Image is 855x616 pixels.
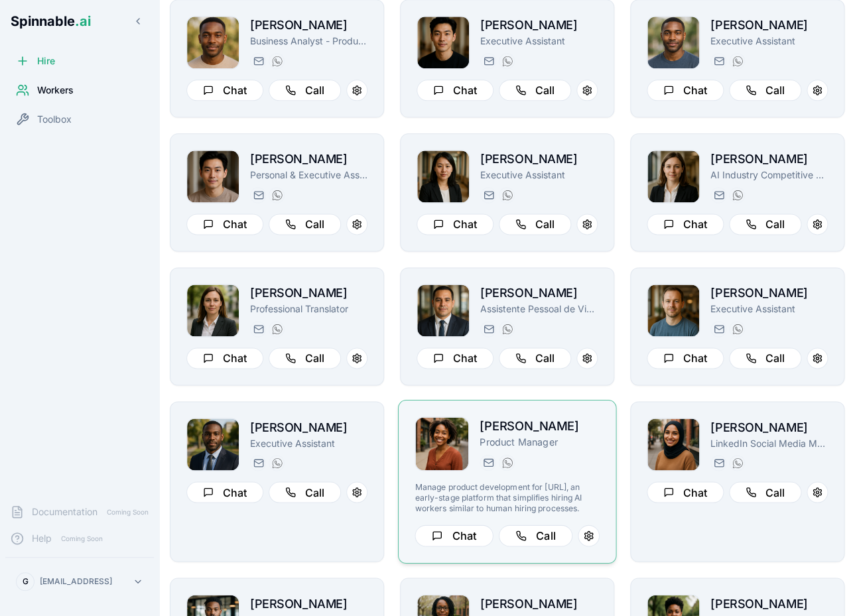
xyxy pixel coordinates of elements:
[729,455,745,471] button: WhatsApp
[729,321,745,337] button: WhatsApp
[187,284,239,336] img: Ingrid Gruber
[647,17,699,68] img: Adam Larsen
[732,190,743,200] img: WhatsApp
[480,53,496,69] button: Send email to duc.goto@getspinnable.ai
[272,324,283,334] img: WhatsApp
[729,214,801,235] button: Call
[647,284,699,336] img: Julian Petrov
[647,481,724,503] button: Chat
[417,284,469,336] img: Dominic Singh
[417,214,493,235] button: Chat
[250,436,367,450] p: Executive Assistant
[186,214,263,235] button: Chat
[480,34,598,48] p: Executive Assistant
[710,168,828,182] p: AI Industry Competitive Analyst
[272,190,283,200] img: WhatsApp
[710,284,828,302] h2: [PERSON_NAME]
[32,505,98,519] span: Documentation
[11,13,91,29] span: Spinnable
[250,168,367,182] p: Personal & Executive Assistant
[269,347,341,369] button: Call
[186,80,263,101] button: Chat
[250,34,367,48] p: Business Analyst - Product Metrics
[480,16,598,34] h2: [PERSON_NAME]
[710,455,726,471] button: Send email to elena.patterson@getspinnable.ai
[502,190,513,200] img: WhatsApp
[75,13,91,29] span: .ai
[480,321,496,337] button: Send email to lucas.silva@getspinnable.ai
[710,34,828,48] p: Executive Assistant
[729,80,801,101] button: Call
[732,458,743,468] img: WhatsApp
[415,524,493,546] button: Chat
[11,568,149,595] button: G[EMAIL_ADDRESS]
[417,151,469,202] img: Malia Ferreira
[103,506,153,519] span: Coming Soon
[499,524,572,546] button: Call
[647,418,699,470] img: Elena Patterson
[23,576,29,587] span: G
[732,324,743,334] img: WhatsApp
[415,417,468,470] img: Taylor Mitchell
[499,347,571,369] button: Call
[250,418,367,436] h2: [PERSON_NAME]
[417,17,469,68] img: Duc Goto
[710,187,726,203] button: Send email to sidney.kapoor@getspinnable.ai
[250,594,367,613] h2: [PERSON_NAME]
[272,458,283,468] img: WhatsApp
[269,187,285,203] button: WhatsApp
[480,150,598,168] h2: [PERSON_NAME]
[186,347,263,369] button: Chat
[250,150,367,168] h2: [PERSON_NAME]
[57,532,107,545] span: Coming Soon
[32,532,52,545] span: Help
[250,187,266,203] button: Send email to kaito.ahn@getspinnable.ai
[647,80,724,101] button: Chat
[647,347,724,369] button: Chat
[710,418,828,436] h2: [PERSON_NAME]
[502,56,513,66] img: WhatsApp
[269,455,285,471] button: WhatsApp
[499,214,571,235] button: Call
[499,187,515,203] button: WhatsApp
[40,576,112,587] p: [EMAIL_ADDRESS]
[499,53,515,69] button: WhatsApp
[647,214,724,235] button: Chat
[269,80,341,101] button: Call
[710,436,828,450] p: LinkedIn Social Media Manager
[415,481,599,514] p: Manage product development for [URL], an early-stage platform that simplifies hiring AI workers s...
[250,16,367,34] h2: [PERSON_NAME]
[710,53,726,69] button: Send email to adam.larsen@getspinnable.ai
[729,347,801,369] button: Call
[186,481,263,503] button: Chat
[250,302,367,316] p: Professional Translator
[417,347,493,369] button: Chat
[250,284,367,302] h2: [PERSON_NAME]
[502,324,513,334] img: WhatsApp
[480,454,495,470] button: Send email to taylor.mitchell@getspinnable.ai
[272,56,283,66] img: WhatsApp
[480,302,598,316] p: Assistente Pessoal de Viagens
[250,321,266,337] button: Send email to lucy.young@getspinnable.ai
[732,56,743,66] img: WhatsApp
[269,481,341,503] button: Call
[37,84,74,97] span: Workers
[480,187,496,203] button: Send email to toby.moreau@getspinnable.ai
[37,54,55,68] span: Hire
[480,436,600,449] p: Product Manager
[710,16,828,34] h2: [PERSON_NAME]
[269,321,285,337] button: WhatsApp
[729,187,745,203] button: WhatsApp
[37,113,72,126] span: Toolbox
[269,214,341,235] button: Call
[187,418,239,470] img: Mateo Andersson
[187,151,239,202] img: Kaito Ahn
[480,416,600,436] h2: [PERSON_NAME]
[269,53,285,69] button: WhatsApp
[729,481,801,503] button: Call
[480,168,598,182] p: Executive Assistant
[499,454,515,470] button: WhatsApp
[499,321,515,337] button: WhatsApp
[710,594,828,613] h2: [PERSON_NAME]
[647,151,699,202] img: Anna Larsen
